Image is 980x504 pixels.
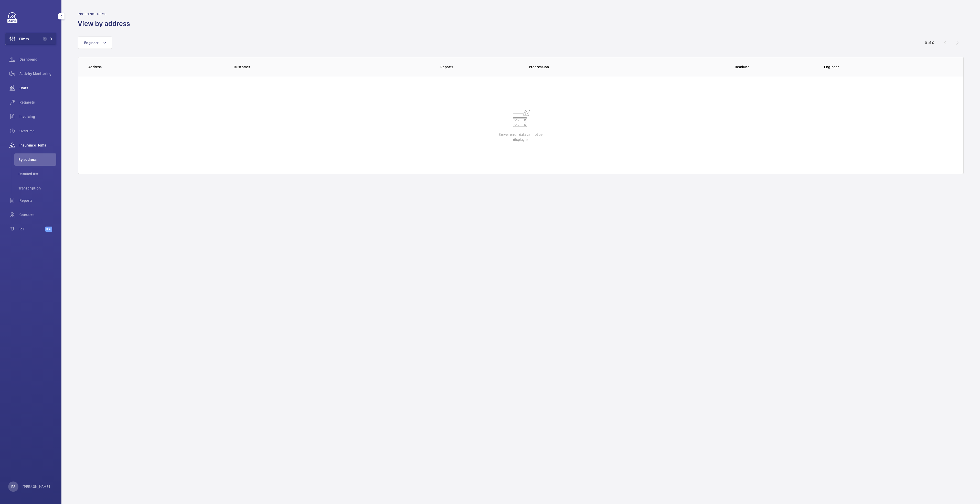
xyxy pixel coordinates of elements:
button: Engineer [78,37,112,49]
span: Transcription [18,186,56,191]
p: Server error, data cannot be displayed [495,132,546,142]
p: Reports [377,64,517,70]
p: Address [88,64,226,70]
span: Contacts [19,212,56,217]
span: Activity Monitoring [19,71,56,76]
span: Reports [19,198,56,203]
p: Customer [234,64,373,70]
span: Insurance items [19,143,56,148]
span: Requests [19,100,56,105]
span: Engineer [84,41,99,45]
span: Filters [19,36,29,41]
span: By address [18,157,56,162]
div: 0 of 0 [925,40,934,45]
span: Invoicing [19,114,56,119]
button: Filters1 [5,33,56,45]
span: IoT [19,227,45,232]
span: Detailed list [18,171,56,176]
p: Engineer [824,64,953,70]
p: [PERSON_NAME] [23,484,50,489]
h2: Insurance items [78,12,133,16]
h1: View by address [78,19,133,28]
p: RS [11,484,15,489]
span: 1 [43,37,47,41]
p: Deadline [672,64,812,70]
span: Units [19,85,56,91]
p: Progression [529,64,668,70]
span: Dashboard [19,57,56,62]
span: Overtime [19,128,56,133]
span: Beta [45,227,52,232]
